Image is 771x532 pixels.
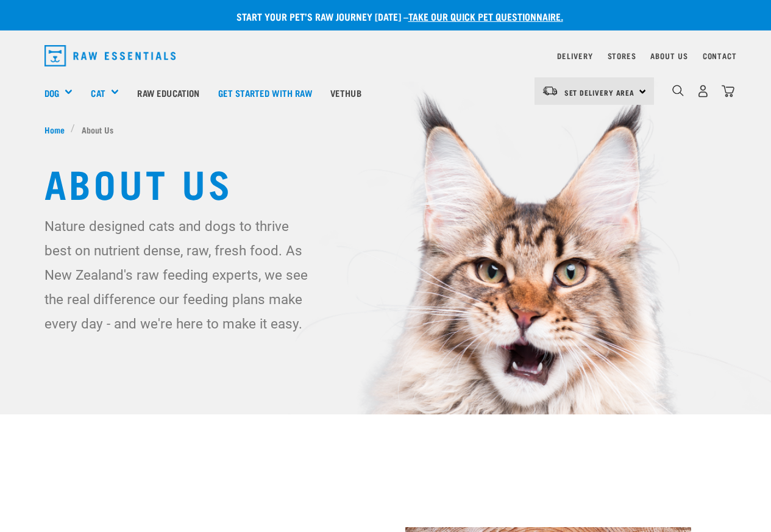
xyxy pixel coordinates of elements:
a: Get started with Raw [209,68,321,117]
img: Raw Essentials Logo [44,45,176,66]
span: Set Delivery Area [564,90,635,94]
img: user.png [697,85,709,98]
a: Contact [703,54,737,58]
nav: breadcrumbs [44,123,727,136]
a: Stores [608,54,636,58]
p: Nature designed cats and dogs to thrive best on nutrient dense, raw, fresh food. As New Zealand's... [44,214,318,336]
a: Vethub [321,68,371,117]
a: Dog [44,86,59,100]
a: Home [44,123,71,136]
img: van-moving.png [542,85,558,96]
a: take our quick pet questionnaire. [408,13,563,19]
img: home-icon@2x.png [722,85,734,98]
nav: dropdown navigation [35,40,737,71]
img: home-icon-1@2x.png [672,85,684,96]
a: About Us [650,54,688,58]
a: Cat [91,86,105,100]
a: Delivery [557,54,592,58]
h1: About Us [44,160,727,204]
a: Raw Education [128,68,208,117]
span: Home [44,123,65,136]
